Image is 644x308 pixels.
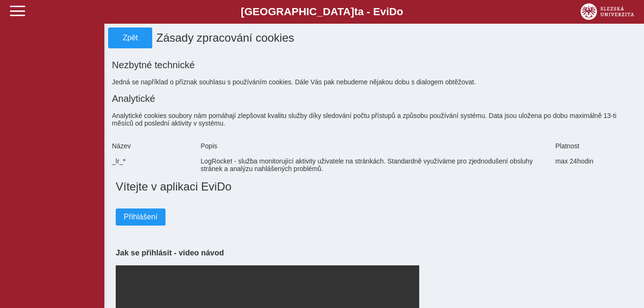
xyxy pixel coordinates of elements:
[108,138,197,154] div: Název
[197,138,552,154] div: Popis
[389,6,396,18] span: D
[152,27,596,48] h1: Zásady zpracování cookies
[124,213,157,221] span: Přihlášení
[112,60,636,71] h2: Nezbytné technické
[116,248,633,257] h3: Jak se přihlásit - video návod
[580,3,634,20] img: logo_web_su.png
[552,138,640,154] div: Platnost
[108,108,640,131] div: Analytické cookies soubory nám pomáhají zlepšovat kvalitu služby díky sledování počtu přístupů a ...
[112,93,636,104] h2: Analytické
[108,27,152,48] button: Zpět
[108,154,197,176] div: _lr_*
[116,180,633,193] h1: Vítejte v aplikaci EviDo
[112,34,148,42] span: Zpět
[552,154,640,176] div: max 24hodin
[354,6,358,18] span: t
[197,154,552,176] div: LogRocket - služba monitorující aktivity uživatele na stránkách. Standardně využíváme pro zjednod...
[397,6,404,18] span: o
[116,208,166,226] button: Přihlášení
[28,6,616,18] b: [GEOGRAPHIC_DATA] a - Evi
[108,74,640,90] div: Jedná se například o příznak souhlasu s používáním cookies. Dále Vás pak nebudeme nějakou dobu s ...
